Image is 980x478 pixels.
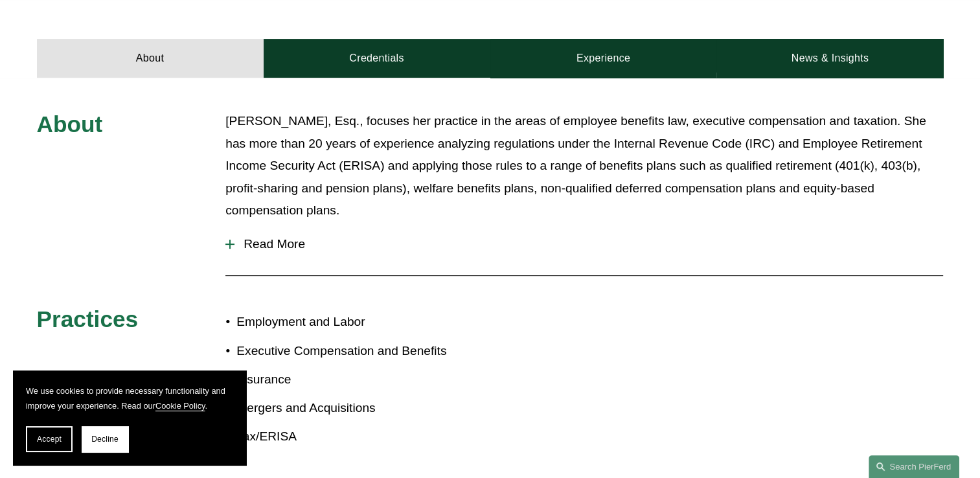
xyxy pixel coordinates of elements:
a: Cookie Policy [155,401,205,411]
a: News & Insights [716,39,943,78]
button: Read More [225,227,943,261]
p: Mergers and Acquisitions [236,397,490,420]
p: Employment and Labor [236,311,490,334]
span: Practices [37,306,139,332]
p: Insurance [236,369,490,391]
a: About [37,39,264,78]
button: Decline [82,426,128,452]
p: Executive Compensation and Benefits [236,340,490,363]
p: We use cookies to provide necessary functionality and improve your experience. Read our . [26,383,233,413]
p: Tax/ERISA [236,426,490,448]
a: Credentials [264,39,490,78]
span: Decline [91,435,119,444]
button: Accept [26,426,73,452]
section: Cookie banner [13,370,246,465]
span: Read More [234,237,943,251]
a: Experience [490,39,717,78]
span: About [37,111,103,137]
p: [PERSON_NAME], Esq., focuses her practice in the areas of employee benefits law, executive compen... [225,110,943,222]
span: Accept [37,435,62,444]
a: Search this site [869,455,959,478]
